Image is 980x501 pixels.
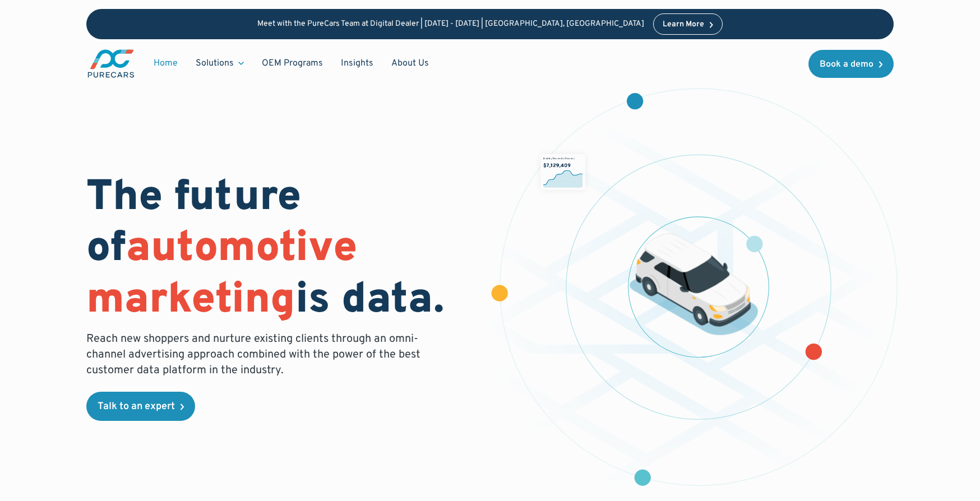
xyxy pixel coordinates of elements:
a: Learn More [653,13,723,35]
h1: The future of is data. [86,173,477,327]
p: Reach new shoppers and nurture existing clients through an omni-channel advertising approach comb... [86,331,427,378]
a: Book a demo [808,50,894,78]
div: Learn More [663,21,704,29]
a: Insights [332,53,382,74]
img: illustration of a vehicle [630,234,759,336]
img: purecars logo [86,48,136,79]
a: Home [145,53,187,74]
span: automotive marketing [86,222,357,327]
p: Meet with the PureCars Team at Digital Dealer | [DATE] - [DATE] | [GEOGRAPHIC_DATA], [GEOGRAPHIC_... [257,20,644,29]
a: OEM Programs [253,53,332,74]
a: main [86,48,136,79]
div: Solutions [196,57,234,69]
img: chart showing monthly dealership revenue of $7m [540,154,586,190]
div: Talk to an expert [98,402,175,412]
div: Solutions [187,53,253,74]
div: Book a demo [820,60,873,69]
a: Talk to an expert [86,392,195,421]
a: About Us [382,53,438,74]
